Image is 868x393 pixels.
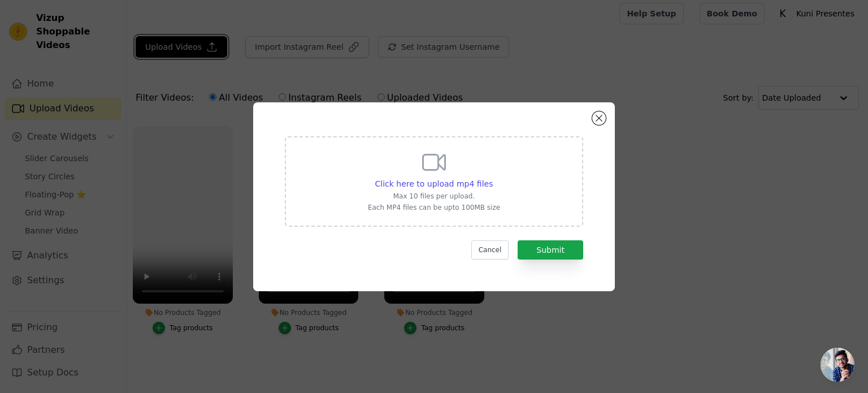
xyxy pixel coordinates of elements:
[368,203,500,212] p: Each MP4 files can be upto 100MB size
[375,179,493,188] span: Click here to upload mp4 files
[518,240,583,260] button: Submit
[592,111,606,125] button: Close modal
[821,348,854,382] div: Bate-papo aberto
[368,192,500,201] p: Max 10 files per upload.
[471,240,509,260] button: Cancel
